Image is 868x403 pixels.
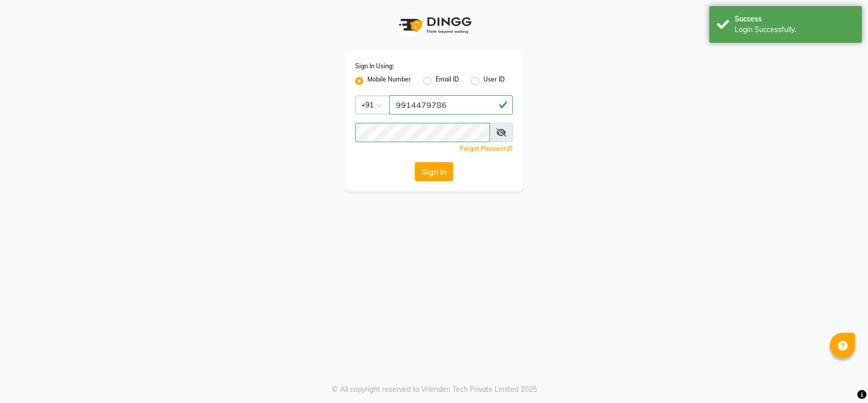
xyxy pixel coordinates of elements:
div: Success [735,14,854,24]
button: Sign In [415,162,453,181]
input: Username [355,123,490,142]
label: User ID [483,75,505,87]
img: logo1.svg [393,10,475,40]
label: Mobile Number [367,75,411,87]
input: Username [389,95,513,115]
label: Email ID [436,75,459,87]
label: Sign In Using: [355,62,394,71]
div: Login Successfully. [735,24,854,35]
iframe: chat widget [825,362,858,393]
a: Forgot Password? [460,145,513,152]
